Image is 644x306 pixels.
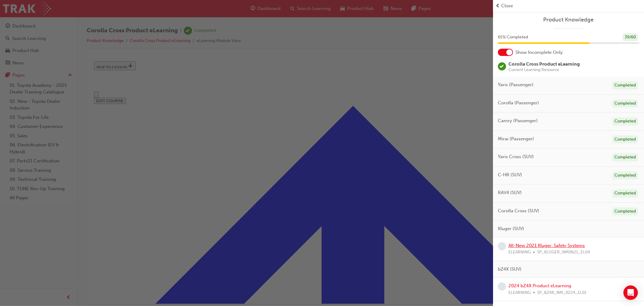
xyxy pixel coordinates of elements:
span: ELEARNING [508,289,531,296]
button: EXIT COURSE [2,39,34,45]
span: learningRecordVerb_NONE-icon [498,282,506,291]
span: 65 % Completed [498,34,528,41]
span: Mirai (Passenger) [498,135,534,142]
button: SKIP TO LESSON [2,2,44,11]
span: SP_KLUGER_NM0621_EL04 [537,249,590,256]
span: Corolla Cross (SUV) [498,207,539,214]
span: SP_BZ4X_NM_0224_EL01 [537,289,587,296]
div: Completed [612,189,638,197]
span: Yaris Cross (SUV) [498,153,534,160]
div: 39 / 60 [623,33,638,41]
span: C-HR (SUV) [498,171,522,178]
a: 2024 bZ4X Product eLearning [508,283,571,288]
span: Kluger (SUV) [498,225,524,232]
span: bZ4X (SUV) [498,266,521,273]
span: ELEARNING [508,249,531,256]
div: Completed [612,81,638,90]
button: prev-iconClose [495,2,642,9]
span: Corolla Cross Product eLearning [508,61,580,67]
div: Completed [612,153,638,161]
span: Corolla (Passenger) [498,99,539,106]
div: Open Intercom Messenger [623,285,638,300]
a: Product Knowledge [498,16,639,23]
span: SKIP TO LESSON [5,6,42,10]
nav: Navigation menu [2,32,536,45]
span: Close [501,2,513,9]
span: Yaris (Passenger) [498,81,533,88]
span: prev-icon [495,2,500,9]
a: All-New 2021 Kluger: Safety Systems [508,243,585,248]
span: Camry (Passenger) [498,117,538,124]
span: Show Incomplete Only [515,49,563,56]
div: Completed [612,135,638,144]
div: Completed [612,117,638,125]
button: Open navigation menu [2,32,7,39]
span: RAV4 (SUV) [498,189,522,196]
span: learningRecordVerb_COMPLETE-icon [498,62,506,70]
span: Current Learning Resource [508,68,580,72]
div: Completed [612,207,638,216]
div: Completed [612,171,638,180]
div: Completed [612,99,638,108]
span: learningRecordVerb_NONE-icon [498,242,506,250]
